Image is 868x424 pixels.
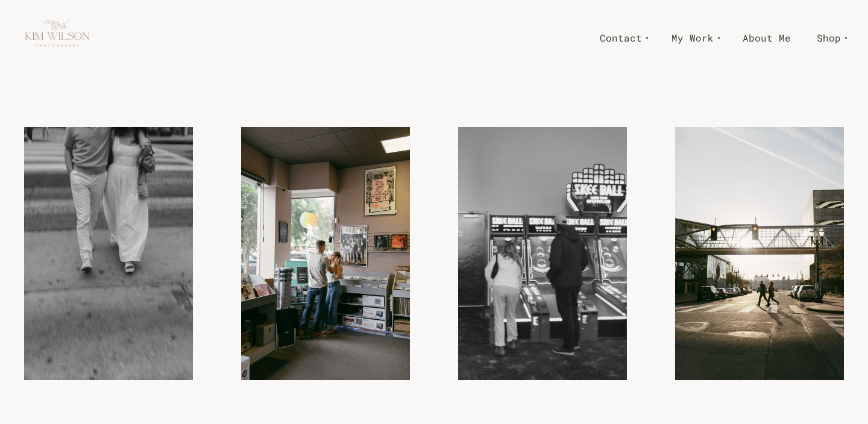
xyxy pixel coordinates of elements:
[658,27,729,48] a: My Work
[241,127,410,380] img: 256A1853-2b73c96e-1500.jpeg
[24,5,90,71] img: Kim Wilson Photography
[817,29,841,46] span: Shop
[671,29,714,46] span: My Work
[458,127,627,380] img: c29ab47c03a00ef2260b2009e6d4fa1a-16d07896-1500.jpg
[675,127,844,380] img: 1I0A0155-0c543ec2-1500.jpg
[587,27,658,48] a: Contact
[729,27,804,48] a: About Me
[804,27,857,48] a: Shop
[600,29,642,46] span: Contact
